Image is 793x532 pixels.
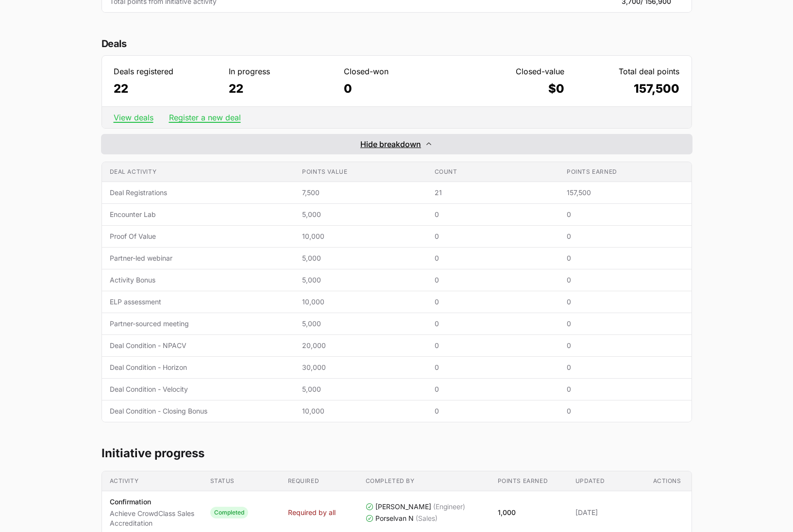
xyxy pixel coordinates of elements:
span: Proof Of Value [110,232,287,241]
svg: Expand/Collapse [425,140,433,148]
span: 0 [435,406,551,416]
span: 5,000 [302,319,419,329]
span: 5,000 [302,275,419,285]
span: 157,500 [567,188,683,198]
span: 10,000 [302,232,419,241]
span: Activity Bonus [110,275,287,285]
dd: 22 [229,81,334,97]
th: Completed by [358,471,490,491]
span: Partner-led webinar [110,253,287,263]
span: 5,000 [302,210,419,219]
span: 30,000 [302,363,419,372]
span: Deal Condition - Horizon [110,363,287,372]
th: Points earned [559,162,691,182]
section: Deal statistics [101,36,692,422]
span: 0 [567,406,683,416]
span: Deal Condition - NPACV [110,341,287,350]
th: Count [427,162,559,182]
span: (Sales) [416,514,438,523]
span: 0 [567,275,683,285]
dd: 0 [344,81,449,97]
dt: In progress [229,66,334,77]
a: View deals [114,113,153,122]
span: 10,000 [302,406,419,416]
span: 0 [435,363,551,372]
span: Porselvan N [375,514,414,523]
span: 0 [435,210,551,219]
span: 0 [435,232,551,241]
dd: 22 [114,81,219,97]
span: 0 [567,341,683,350]
dt: Deals registered [114,66,219,77]
dd: 157,500 [574,81,679,97]
span: 0 [435,384,551,394]
dt: Closed-value [459,66,564,77]
th: Status [202,471,280,491]
span: [DATE] [575,508,638,517]
h2: Initiative progress [101,446,692,461]
span: 0 [567,232,683,241]
span: 0 [435,275,551,285]
span: Deal Condition - Closing Bonus [110,406,287,416]
dd: $0 [459,81,564,97]
span: 0 [567,297,683,307]
th: Actions [645,471,692,491]
span: (Engineer) [433,502,465,512]
span: [PERSON_NAME] [375,502,431,512]
p: Confirmation [110,497,195,507]
span: 10,000 [302,297,419,307]
span: Deal Condition - Velocity [110,384,287,394]
span: 0 [567,384,683,394]
span: Deal Registrations [110,188,287,198]
span: Hide breakdown [360,138,421,150]
th: Activity [102,471,202,491]
dt: Total deal points [574,66,679,77]
span: 0 [435,297,551,307]
p: 1,000 [498,508,516,517]
span: 0 [567,319,683,329]
h2: Deals [101,36,692,51]
span: 7,500 [302,188,419,198]
span: Partner-sourced meeting [110,319,287,329]
span: 0 [567,363,683,372]
span: 5,000 [302,384,419,394]
span: 5,000 [302,253,419,263]
dt: Closed-won [344,66,449,77]
th: Points earned [490,471,568,491]
th: Points value [294,162,426,182]
th: Required [280,471,358,491]
th: Updated [568,471,645,491]
span: 20,000 [302,341,419,350]
span: Required by all [288,508,336,517]
span: Encounter Lab [110,210,287,219]
span: 0 [435,319,551,329]
span: 0 [567,210,683,219]
span: 0 [435,341,551,350]
span: 0 [435,253,551,263]
button: Hide breakdownExpand/Collapse [101,134,692,154]
span: 0 [567,253,683,263]
a: Register a new deal [169,113,241,122]
span: 21 [435,188,551,198]
th: Deal activity [102,162,295,182]
span: ELP assessment [110,297,287,307]
p: Achieve CrowdClass Sales Accreditation [110,509,195,528]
